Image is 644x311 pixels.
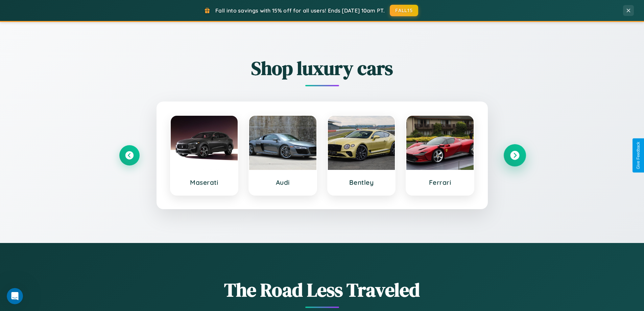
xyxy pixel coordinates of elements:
div: Give Feedback [636,142,641,169]
h1: The Road Less Traveled [119,277,525,303]
span: Fall into savings with 15% off for all users! Ends [DATE] 10am PT. [215,7,385,14]
h3: Maserati [177,178,231,186]
h2: Shop luxury cars [119,55,525,81]
h3: Ferrari [413,178,467,186]
h3: Audi [256,178,310,186]
h3: Bentley [335,178,388,186]
iframe: Intercom live chat [7,288,23,304]
button: FALL15 [390,5,418,16]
